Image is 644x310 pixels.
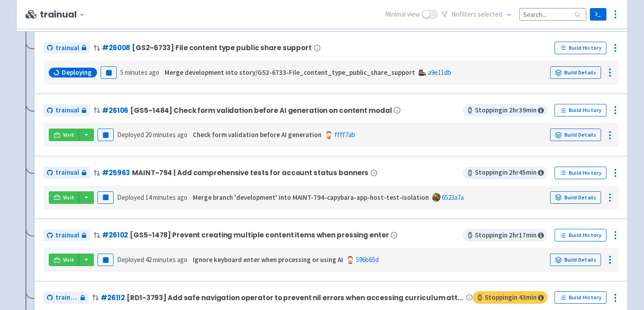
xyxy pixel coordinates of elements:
[101,66,117,79] button: Pause
[101,293,125,302] a: #26112
[43,167,90,179] a: trainual
[132,44,312,52] span: [GS2-6733] File content type public share support
[97,129,114,141] button: Pause
[555,167,606,179] a: Build History
[63,131,75,138] span: Visit
[473,291,547,304] span: Stopping in 43 min
[49,254,79,266] a: Visit
[193,130,322,139] strong: Check form validation before AI generation
[385,9,420,20] span: Minimal view
[97,191,114,204] button: Pause
[55,105,79,116] span: trainual
[555,104,606,116] a: Build History
[102,230,128,240] a: #26102
[130,231,389,239] span: [GS5-1478] Prevent creating multiple content items when pressing enter
[102,106,128,115] a: #26106
[145,255,187,264] time: 42 minutes ago
[120,68,159,77] time: 5 minutes ago
[49,129,79,141] a: Visit
[63,256,75,263] span: Visit
[117,130,187,139] span: Deployed
[132,169,369,177] span: MAINT-794 | Add comprehensive tests for account status banners
[43,292,89,304] a: trainual
[62,68,92,77] span: Deploying
[43,229,90,241] a: trainual
[555,291,606,304] a: Build History
[145,193,187,202] time: 14 minutes ago
[55,43,79,53] span: trainual
[463,167,547,179] span: Stopping in 2 hr 45 min
[193,255,343,264] strong: Ignore keyboard enter when processing or using AI
[40,9,89,20] button: trainual
[55,168,79,178] span: trainual
[590,8,606,21] a: Terminal
[550,191,601,204] a: Build Details
[55,293,78,303] span: trainual
[43,42,90,54] a: trainual
[49,191,79,204] a: Visit
[478,10,502,18] span: selected
[356,255,379,264] a: 596b65d
[555,229,606,241] a: Build History
[55,230,79,241] span: trainual
[463,104,547,116] span: Stopping in 2 hr 39 min
[102,43,130,52] a: #26008
[43,104,90,116] a: trainual
[102,168,130,177] a: #25963
[451,9,502,20] span: No filter s
[428,68,451,77] a: a9e11db
[463,229,547,241] span: Stopping in 2 hr 17 min
[63,194,75,201] span: Visit
[117,255,187,264] span: Deployed
[519,8,586,20] input: Search...
[97,254,114,266] button: Pause
[193,193,429,202] strong: Merge branch 'development' into MAINT-794-capybara-app-host-test-isolation
[550,66,601,79] a: Build Details
[165,68,415,77] strong: Merge development into story/GS2-6733-File_content_type_public_share_support
[117,193,187,202] span: Deployed
[555,42,606,54] a: Build History
[130,107,392,114] span: [GS5-1484] Check form validation before AI generation on content modal
[550,254,601,266] a: Build Details
[550,129,601,141] a: Build Details
[335,130,355,139] a: ffff7ab
[442,193,464,202] a: 6523a7a
[127,294,464,301] span: [RD1-3793] Add safe navigation operator to prevent nil errors when accessing curriculum attributes.
[145,130,187,139] time: 20 minutes ago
